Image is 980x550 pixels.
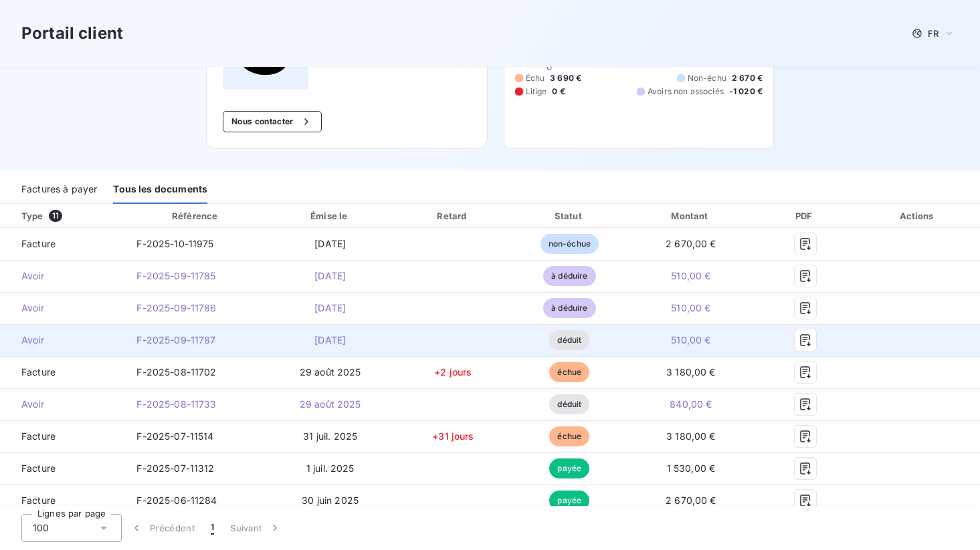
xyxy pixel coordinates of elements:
div: Émise le [269,209,392,223]
span: 3 180,00 € [666,366,716,378]
span: +31 jours [432,430,474,442]
span: Avoirs non associés [648,86,724,98]
span: [DATE] [314,334,346,346]
span: 2 670,00 € [666,495,716,506]
span: 1 530,00 € [667,462,716,474]
span: 30 juin 2025 [302,495,359,506]
span: 510,00 € [671,334,710,346]
span: 100 [33,521,49,535]
span: +2 jours [434,366,472,378]
span: 2 670,00 € [666,238,716,249]
button: Précédent [122,514,203,542]
span: Facture [11,462,115,475]
h3: Portail client [21,21,123,45]
span: 840,00 € [670,398,712,410]
div: Factures à payer [21,176,97,204]
button: 1 [203,514,222,542]
span: échue [549,426,589,446]
span: 31 juil. 2025 [303,430,357,442]
div: Statut [514,209,624,223]
span: 1 juil. 2025 [306,462,355,474]
span: F-2025-10-11975 [136,238,213,249]
span: 3 690 € [550,72,581,84]
span: -1 020 € [729,86,763,98]
span: déduit [549,394,589,414]
span: 0 € [552,86,565,98]
span: Facture [11,494,115,507]
span: F-2025-07-11514 [136,430,213,442]
span: payée [549,458,589,478]
span: 0 [547,61,552,72]
span: 3 180,00 € [666,430,716,442]
span: [DATE] [314,238,346,249]
span: 29 août 2025 [300,366,361,378]
span: F-2025-09-11785 [136,270,215,281]
span: F-2025-09-11786 [136,302,216,313]
span: FR [928,28,939,39]
span: 2 670 € [732,72,763,84]
span: Avoir [11,301,115,315]
span: 510,00 € [671,302,710,313]
div: Tous les documents [113,176,207,204]
button: Suivant [222,514,290,542]
div: Type [13,209,123,223]
div: PDF [758,209,854,223]
span: Échu [526,72,545,84]
div: Retard [397,209,509,223]
span: Facture [11,237,115,251]
span: Litige [526,86,547,98]
span: 11 [49,210,62,222]
span: à déduire [543,266,595,286]
span: F-2025-06-11284 [136,495,217,506]
span: [DATE] [314,270,346,281]
div: Référence [172,211,217,221]
span: F-2025-09-11787 [136,334,215,346]
span: [DATE] [314,302,346,313]
span: Non-échu [688,72,726,84]
div: Montant [629,209,752,223]
span: 510,00 € [671,270,710,281]
span: F-2025-08-11702 [136,366,216,378]
span: Avoir [11,398,115,411]
span: Avoir [11,269,115,283]
span: 29 août 2025 [300,398,361,410]
span: Facture [11,366,115,379]
span: 1 [211,521,214,535]
span: échue [549,362,589,382]
div: Actions [858,209,977,223]
span: à déduire [543,298,595,318]
span: F-2025-08-11733 [136,398,216,410]
button: Nous contacter [223,111,322,132]
span: Facture [11,430,115,443]
span: non-échue [541,234,599,254]
span: Avoir [11,333,115,347]
span: déduit [549,330,589,350]
span: F-2025-07-11312 [136,462,214,474]
span: payée [549,491,589,511]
